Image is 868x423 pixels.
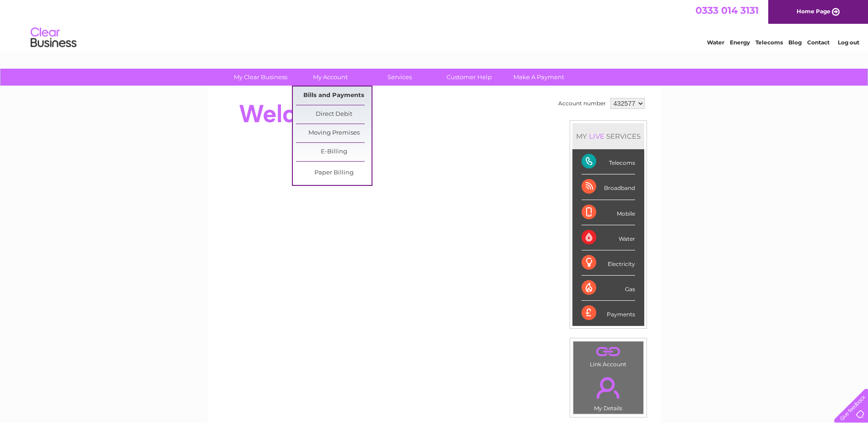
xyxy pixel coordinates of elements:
[730,39,750,46] a: Energy
[501,69,577,86] a: Make A Payment
[582,301,635,325] div: Payments
[695,5,759,16] a: 0333 014 3131
[431,69,507,86] a: Customer Help
[556,96,608,111] td: Account number
[296,87,372,105] a: Bills and Payments
[296,143,372,161] a: E-Billing
[587,132,606,141] div: LIVE
[582,149,635,174] div: Telecoms
[707,39,724,46] a: Water
[582,276,635,301] div: Gas
[573,369,644,414] td: My Details
[582,200,635,225] div: Mobile
[296,164,372,182] a: Paper Billing
[576,344,641,360] a: .
[573,341,644,370] td: Link Account
[30,24,77,52] img: logo.png
[755,39,783,46] a: Telecoms
[218,5,651,44] div: Clear Business is a trading name of Verastar Limited (registered in [GEOGRAPHIC_DATA] No. 3667643...
[362,69,437,86] a: Services
[807,39,830,46] a: Contact
[838,39,859,46] a: Log out
[296,124,372,142] a: Moving Premises
[576,372,641,404] a: .
[296,105,372,124] a: Direct Debit
[292,69,368,86] a: My Account
[572,123,644,149] div: MY SERVICES
[582,250,635,276] div: Electricity
[223,69,298,86] a: My Clear Business
[582,225,635,250] div: Water
[788,39,802,46] a: Blog
[582,174,635,200] div: Broadband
